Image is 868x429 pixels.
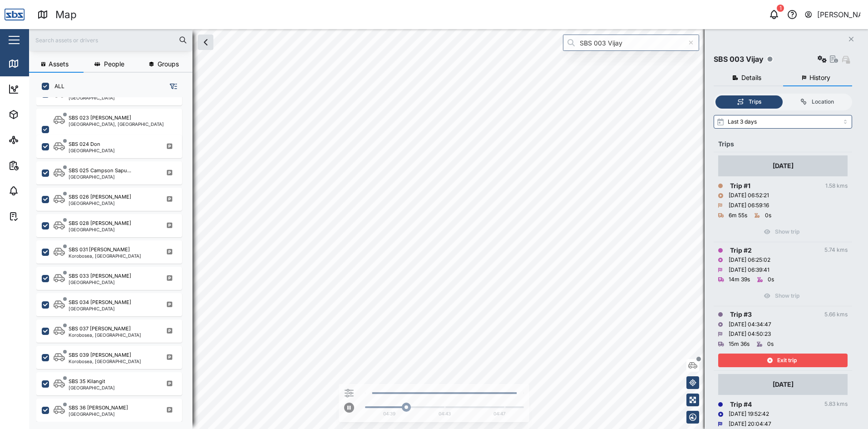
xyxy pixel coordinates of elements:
[69,193,131,201] div: SBS 026 [PERSON_NAME]
[729,191,769,200] div: [DATE] 06:52:21
[69,333,141,337] div: Korobosea, [GEOGRAPHIC_DATA]
[729,266,769,274] div: [DATE] 06:39:41
[729,410,769,419] div: [DATE] 19:52:42
[69,280,131,284] div: [GEOGRAPHIC_DATA]
[383,410,395,418] div: 04:39
[5,5,25,25] img: Main Logo
[69,167,131,175] div: SBS 025 Campson Sapu...
[24,186,52,196] div: Alarms
[777,5,784,12] div: 1
[812,98,834,106] div: Location
[104,61,124,67] span: People
[729,211,747,220] div: 6m 55s
[729,330,771,339] div: [DATE] 04:50:23
[24,110,52,120] div: Assets
[24,135,45,145] div: Sites
[730,399,752,409] div: Trip # 4
[729,420,771,429] div: [DATE] 20:04:47
[741,75,761,81] span: Details
[24,59,44,69] div: Map
[767,340,774,349] div: 0s
[69,201,131,205] div: [GEOGRAPHIC_DATA]
[69,148,115,153] div: [GEOGRAPHIC_DATA]
[730,245,752,255] div: Trip # 2
[24,160,54,170] div: Reports
[49,83,64,90] label: ALL
[69,254,141,258] div: Korobosea, [GEOGRAPHIC_DATA]
[69,325,131,333] div: SBS 037 [PERSON_NAME]
[69,219,131,227] div: SBS 028 [PERSON_NAME]
[69,140,100,148] div: SBS 024 Don
[36,97,192,422] div: grid
[35,33,187,47] input: Search assets or drivers
[714,115,852,129] input: Select range
[729,320,771,329] div: [DATE] 04:34:47
[718,354,848,367] button: Exit trip
[809,75,830,81] span: History
[730,181,750,191] div: Trip # 1
[69,227,131,232] div: [GEOGRAPHIC_DATA]
[729,340,750,349] div: 15m 36s
[69,359,141,364] div: Korobosea, [GEOGRAPHIC_DATA]
[824,400,848,409] div: 5.83 kms
[69,378,105,385] div: SBS 35 Kilangit
[817,9,861,20] div: [PERSON_NAME]
[69,246,130,254] div: SBS 031 [PERSON_NAME]
[493,410,506,418] div: 04:47
[773,161,794,171] div: [DATE]
[69,351,131,359] div: SBS 039 [PERSON_NAME]
[69,306,131,311] div: [GEOGRAPHIC_DATA]
[765,211,771,220] div: 0s
[439,410,451,418] div: 04:43
[49,61,69,67] span: Assets
[55,7,77,23] div: Map
[158,61,179,67] span: Groups
[69,412,128,416] div: [GEOGRAPHIC_DATA]
[69,122,164,126] div: [GEOGRAPHIC_DATA], [GEOGRAPHIC_DATA]
[69,175,131,179] div: [GEOGRAPHIC_DATA]
[804,8,861,21] button: [PERSON_NAME]
[729,256,770,264] div: [DATE] 06:25:02
[824,310,848,319] div: 5.66 kms
[24,84,64,94] div: Dashboard
[768,275,774,284] div: 0s
[563,35,699,51] input: Search by People, Asset, Geozone or Place
[69,95,131,100] div: [GEOGRAPHIC_DATA]
[749,98,761,106] div: Trips
[714,54,764,65] div: SBS 003 Vijay
[69,114,131,122] div: SBS 023 [PERSON_NAME]
[69,272,131,280] div: SBS 033 [PERSON_NAME]
[777,354,797,367] span: Exit trip
[69,404,128,412] div: SBS 36 [PERSON_NAME]
[718,139,848,149] div: Trips
[69,385,115,390] div: [GEOGRAPHIC_DATA]
[825,182,848,190] div: 1.58 kms
[729,201,769,210] div: [DATE] 06:59:16
[69,299,131,306] div: SBS 034 [PERSON_NAME]
[730,309,752,319] div: Trip # 3
[773,379,794,389] div: [DATE]
[24,211,49,221] div: Tasks
[824,246,848,254] div: 5.74 kms
[729,275,750,284] div: 14m 39s
[29,29,868,429] canvas: Map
